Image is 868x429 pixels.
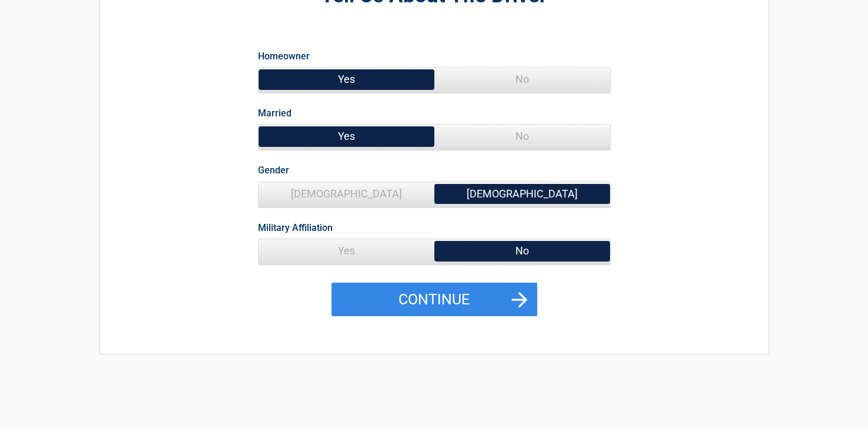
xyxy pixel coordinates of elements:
[258,162,289,178] label: Gender
[434,239,610,263] span: No
[259,125,434,148] span: Yes
[258,105,291,121] label: Married
[434,182,610,206] span: [DEMOGRAPHIC_DATA]
[331,283,537,317] button: Continue
[258,220,333,236] label: Military Affiliation
[434,68,610,91] span: No
[259,239,434,263] span: Yes
[259,182,434,206] span: [DEMOGRAPHIC_DATA]
[258,48,310,64] label: Homeowner
[259,68,434,91] span: Yes
[434,125,610,148] span: No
